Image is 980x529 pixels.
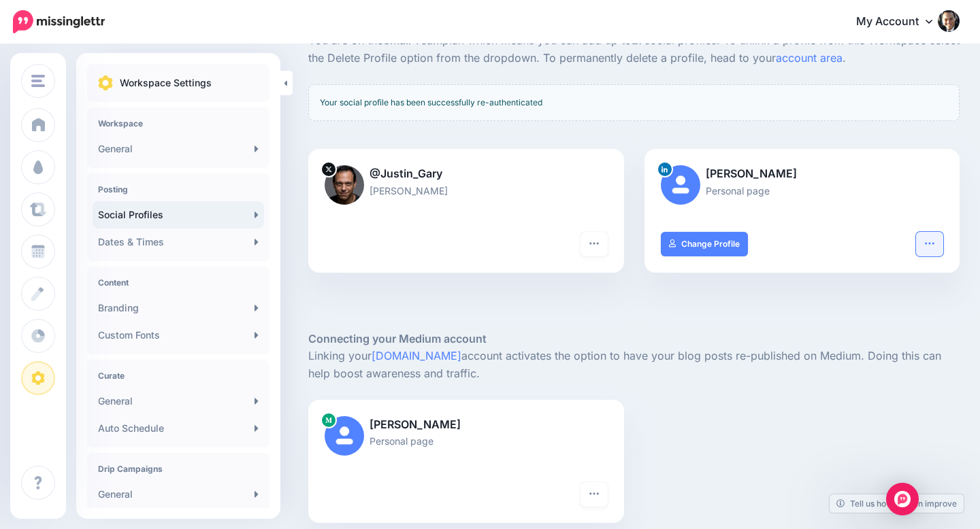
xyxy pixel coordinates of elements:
[661,165,944,183] p: [PERSON_NAME]
[661,165,700,205] img: user_default_image.png
[661,183,944,199] p: Personal page
[93,228,264,256] a: Dates & Times
[325,416,608,434] p: [PERSON_NAME]
[98,464,259,474] h4: Drip Campaigns
[632,33,644,47] b: 27
[93,481,264,508] a: General
[98,277,259,288] h4: Content
[93,322,264,349] a: Custom Fonts
[308,330,960,347] h5: Connecting your Medium account
[843,5,960,39] a: My Account
[308,347,960,383] p: Linking your account activates the option to have your blog posts re-published on Medium. Doing t...
[661,232,749,256] a: Change Profile
[93,294,264,322] a: Branding
[776,51,843,65] a: account area
[830,494,964,513] a: Tell us how we can improve
[98,371,259,381] h4: Curate
[325,433,608,449] p: Personal page
[308,84,960,121] div: Your social profile has been successfully re-authenticated
[93,388,264,415] a: General
[383,33,442,47] b: Small Team
[13,10,105,33] img: Missinglettr
[325,416,364,456] img: user_default_image.png
[308,32,960,67] p: You are on the plan which means you can add up to social profiles. To unlink a profile from this ...
[325,183,608,199] p: [PERSON_NAME]
[325,165,364,205] img: ZD3S2F4Z-7219.jpg
[93,135,264,163] a: General
[98,184,259,194] h4: Posting
[120,75,212,91] p: Workspace Settings
[325,165,608,183] p: @Justin_Gary
[886,483,919,515] div: Open Intercom Messenger
[93,415,264,442] a: Auto Schedule
[98,75,113,90] img: settings.png
[372,349,461,362] a: [DOMAIN_NAME]
[98,118,259,129] h4: Workspace
[93,201,264,228] a: Social Profiles
[31,75,45,87] img: menu.png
